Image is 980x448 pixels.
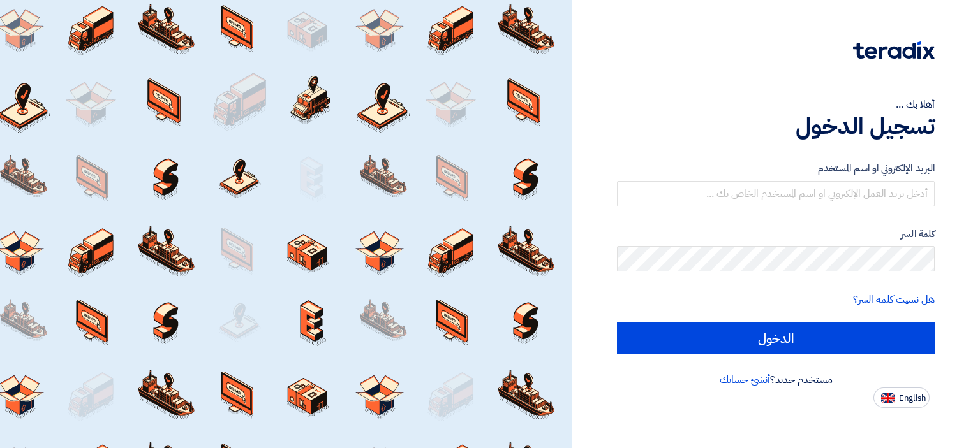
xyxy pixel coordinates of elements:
[853,41,935,59] img: Teradix logo
[617,181,935,206] input: أدخل بريد العمل الإلكتروني او اسم المستخدم الخاص بك ...
[617,372,935,387] div: مستخدم جديد؟
[617,227,935,242] label: كلمة السر
[881,393,895,403] img: en-US.png
[720,372,770,387] a: أنشئ حسابك
[617,97,935,112] div: أهلا بك ...
[617,322,935,354] input: الدخول
[853,292,935,307] a: هل نسيت كلمة السر؟
[617,161,935,176] label: البريد الإلكتروني او اسم المستخدم
[873,387,930,408] button: English
[617,112,935,140] h1: تسجيل الدخول
[899,394,926,403] span: English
